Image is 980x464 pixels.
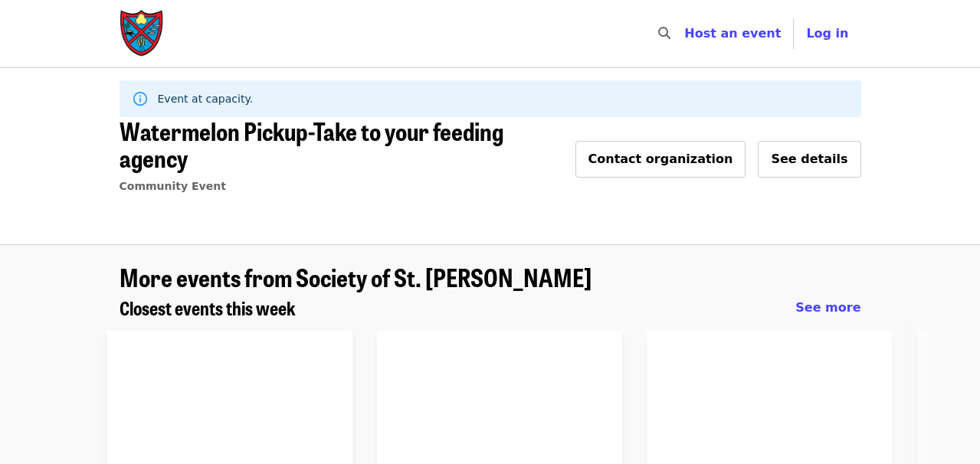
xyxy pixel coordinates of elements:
div: Closest events this week [107,297,873,319]
span: See details [771,152,847,166]
span: See more [795,300,860,315]
i: search icon [658,26,670,41]
span: Watermelon Pickup-Take to your feeding agency [120,113,503,175]
a: Host an event [684,26,781,41]
span: Closest events this week [120,294,296,321]
a: See more [795,299,860,317]
span: Contact organization [588,152,733,166]
span: Event at capacity. [158,93,254,105]
button: See details [758,141,860,178]
a: Closest events this week [120,297,296,319]
span: More events from Society of St. [PERSON_NAME] [120,259,592,295]
a: Community Event [120,180,226,192]
button: Log in [794,18,860,49]
input: Search [680,15,692,52]
img: Society of St. Andrew - Home [120,9,166,58]
button: Contact organization [575,141,746,178]
span: Log in [806,26,848,41]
